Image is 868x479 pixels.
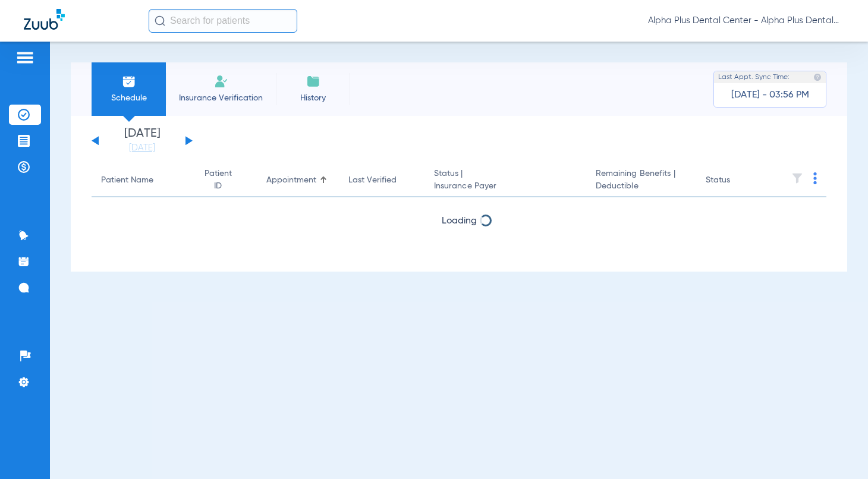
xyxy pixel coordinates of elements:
a: [DATE] [106,142,178,154]
span: Insurance Payer [434,180,577,193]
span: Loading [442,216,477,226]
div: Patient Name [101,174,181,187]
img: filter.svg [791,172,803,184]
div: Appointment [266,174,329,187]
span: Last Appt. Sync Time: [718,71,790,83]
th: Remaining Benefits | [586,164,696,197]
img: Manual Insurance Verification [214,74,228,89]
img: last sync help info [813,73,822,81]
span: Schedule [100,92,157,104]
th: Status [696,164,776,197]
img: group-dot-blue.svg [813,172,817,184]
div: Patient Name [101,174,153,187]
div: Patient ID [200,168,247,193]
img: hamburger-icon [15,51,34,65]
img: Schedule [122,74,136,89]
div: Appointment [266,174,316,187]
div: Patient ID [200,168,237,193]
th: Status | [424,164,586,197]
img: Zuub Logo [24,9,65,30]
span: Deductible [596,180,687,193]
img: History [306,74,320,89]
iframe: Chat Widget [809,422,868,479]
img: Search Icon [155,15,165,26]
input: Search for patients [149,9,297,33]
li: [DATE] [106,128,178,154]
div: Last Verified [348,174,397,187]
span: [DATE] - 03:56 PM [731,89,809,101]
span: Insurance Verification [175,92,267,104]
span: History [285,92,341,104]
div: Last Verified [348,174,415,187]
span: Alpha Plus Dental Center - Alpha Plus Dental [648,15,844,27]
